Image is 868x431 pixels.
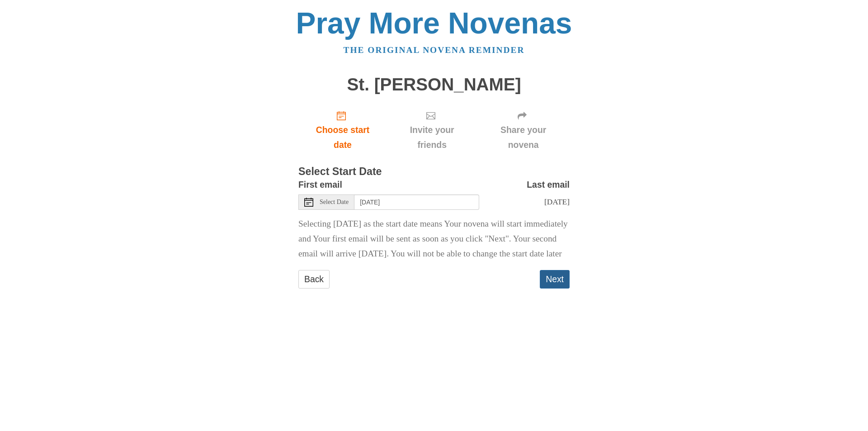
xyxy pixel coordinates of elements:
[298,217,570,261] p: Selecting [DATE] as the start date means Your novena will start immediately and Your first email ...
[298,166,570,178] h3: Select Start Date
[544,197,570,206] span: [DATE]
[486,123,561,152] span: Share your novena
[527,177,570,192] label: Last email
[296,6,572,40] a: Pray More Novenas
[396,123,468,152] span: Invite your friends
[298,270,330,289] a: Back
[354,194,479,210] input: Use the arrow keys to pick a date
[320,199,349,205] span: Select Date
[344,45,525,55] a: The original novena reminder
[298,103,387,157] a: Choose start date
[540,270,570,289] button: Next
[477,103,570,157] div: Click "Next" to confirm your start date first.
[387,103,477,157] div: Click "Next" to confirm your start date first.
[307,123,378,152] span: Choose start date
[298,177,342,192] label: First email
[298,75,570,95] h1: St. [PERSON_NAME]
